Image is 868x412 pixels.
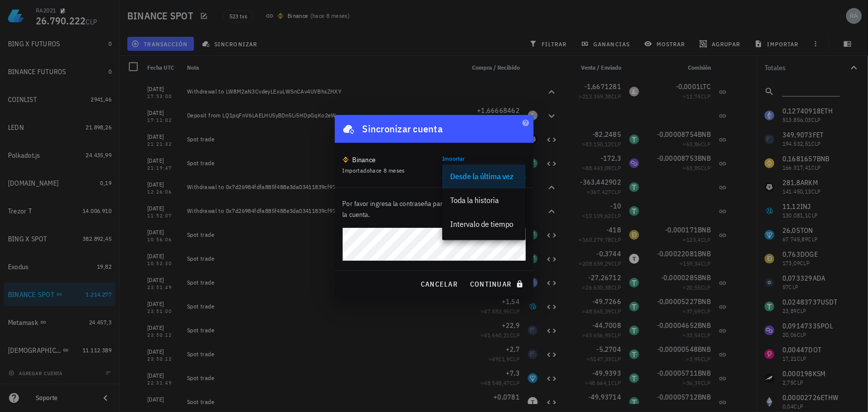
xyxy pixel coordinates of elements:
[343,198,526,220] p: Por favor ingresa la contraseña para desbloquear y sincronizar la cuenta.
[343,167,405,174] span: Importado
[442,155,465,162] label: Importar
[450,196,518,205] div: Toda la historia
[370,167,405,174] span: hace 8 meses
[470,280,525,289] span: continuar
[466,275,529,293] button: continuar
[420,280,458,289] span: cancelar
[416,275,462,293] button: cancelar
[442,161,526,178] div: ImportarDesde la última vez
[450,172,518,181] div: Desde la última vez
[363,121,443,137] div: Sincronizar cuenta
[353,155,376,165] div: Binance
[343,157,349,163] img: 270.png
[450,219,518,229] div: Intervalo de tiempo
